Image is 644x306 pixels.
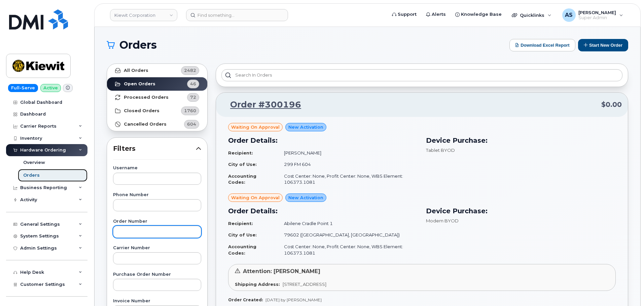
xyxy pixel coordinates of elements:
[615,277,639,301] iframe: Messenger Launcher
[113,166,201,170] label: Username
[228,150,253,156] strong: Recipient:
[228,221,253,226] strong: Recipient:
[190,81,196,87] span: 46
[119,40,157,50] span: Orders
[426,135,616,145] h3: Device Purchase:
[278,159,418,170] td: 299 FM 604
[228,244,256,256] strong: Accounting Codes:
[113,219,201,224] label: Order Number
[278,229,418,241] td: 79602 ([GEOGRAPHIC_DATA], [GEOGRAPHIC_DATA])
[265,297,322,302] span: [DATE] by [PERSON_NAME]
[288,124,323,130] span: New Activation
[278,147,418,159] td: [PERSON_NAME]
[113,272,201,277] label: Purchase Order Number
[228,232,257,237] strong: City of Use:
[187,121,196,127] span: 604
[107,64,207,77] a: All Orders2482
[190,94,196,100] span: 72
[231,194,280,201] span: Waiting On Approval
[228,135,418,145] h3: Order Details:
[124,95,169,100] strong: Processed Orders
[221,69,622,81] input: Search in orders
[278,241,418,259] td: Cost Center: None, Profit Center: None, WBS Element: 106373.1081
[426,218,459,223] span: Modem BYOD
[228,173,256,185] strong: Accounting Codes:
[283,281,326,287] span: [STREET_ADDRESS]
[107,91,207,104] a: Processed Orders72
[228,297,263,302] strong: Order Created:
[235,281,280,287] strong: Shipping Address:
[124,81,155,87] strong: Open Orders
[184,107,196,114] span: 1760
[601,100,622,110] span: $0.00
[426,147,455,153] span: Tablet BYOD
[113,193,201,197] label: Phone Number
[222,99,301,111] a: Order #300196
[228,162,257,167] strong: City of Use:
[184,67,196,74] span: 2482
[113,299,201,303] label: Invoice Number
[578,39,628,51] button: Start New Order
[278,218,418,229] td: Abilene Cradle Point 1
[107,77,207,91] a: Open Orders46
[107,104,207,118] a: Closed Orders1760
[124,68,148,73] strong: All Orders
[243,268,320,274] span: Attention: [PERSON_NAME]
[113,246,201,250] label: Carrier Number
[228,206,418,216] h3: Order Details:
[124,108,159,114] strong: Closed Orders
[288,194,323,201] span: New Activation
[509,39,575,51] button: Download Excel Report
[278,170,418,188] td: Cost Center: None, Profit Center: None, WBS Element: 106373.1081
[231,124,280,130] span: Waiting On Approval
[113,144,196,154] span: Filters
[426,206,616,216] h3: Device Purchase:
[124,122,167,127] strong: Cancelled Orders
[107,118,207,131] a: Cancelled Orders604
